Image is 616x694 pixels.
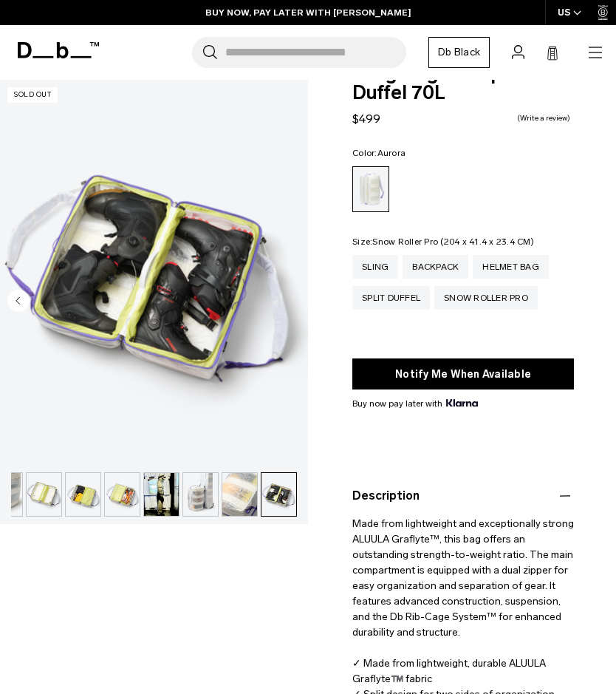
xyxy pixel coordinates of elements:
[372,237,534,247] span: Snow Roller Pro (204 x 41.4 x 23.4 CM)
[182,472,219,517] button: Weigh_Lighter_Split_Duffel_70L_9.png
[403,255,468,279] a: Backpack
[377,148,406,158] span: Aurora
[7,87,58,103] p: Sold Out
[26,472,62,517] button: Weigh_Lighter_Split_Duffel_70L_5.png
[143,472,179,517] button: Weigh Lighter Split Duffel 70L Aurora
[27,473,61,516] img: Weigh_Lighter_Split_Duffel_70L_5.png
[205,6,411,19] a: BUY NOW, PAY LATER WITH [PERSON_NAME]
[105,473,140,516] img: Weigh_Lighter_Split_Duffel_70L_7.png
[352,286,430,310] a: Split Duffel
[473,255,549,279] a: Helmet Bag
[352,397,478,410] span: Buy now pay later with
[352,112,380,126] span: $499
[144,473,179,516] img: Weigh Lighter Split Duffel 70L Aurora
[517,115,570,122] a: Write a review
[183,473,218,516] img: Weigh_Lighter_Split_Duffel_70L_9.png
[222,473,257,516] img: Weigh_Lighter_Split_Duffel_70L_10.png
[446,399,478,406] img: {"height" => 20, "alt" => "Klarna"}
[261,473,296,516] img: Weigh_Lighter_Split_Duffel_70L_8.png
[352,64,574,103] span: Weigh Lighter Split Duffel 70L
[352,487,574,505] button: Description
[7,289,30,314] button: Previous slide
[352,149,405,157] legend: Color:
[352,358,574,389] button: Notify Me When Available
[352,237,534,246] legend: Size:
[434,286,538,310] a: Snow Roller Pro
[352,255,398,279] a: Sling
[66,473,100,516] img: Weigh_Lighter_Split_Duffel_70L_6.png
[104,472,140,517] button: Weigh_Lighter_Split_Duffel_70L_7.png
[222,472,258,517] button: Weigh_Lighter_Split_Duffel_70L_10.png
[65,472,101,517] button: Weigh_Lighter_Split_Duffel_70L_6.png
[261,472,297,517] button: Weigh_Lighter_Split_Duffel_70L_8.png
[352,166,389,212] a: Aurora
[428,37,490,68] a: Db Black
